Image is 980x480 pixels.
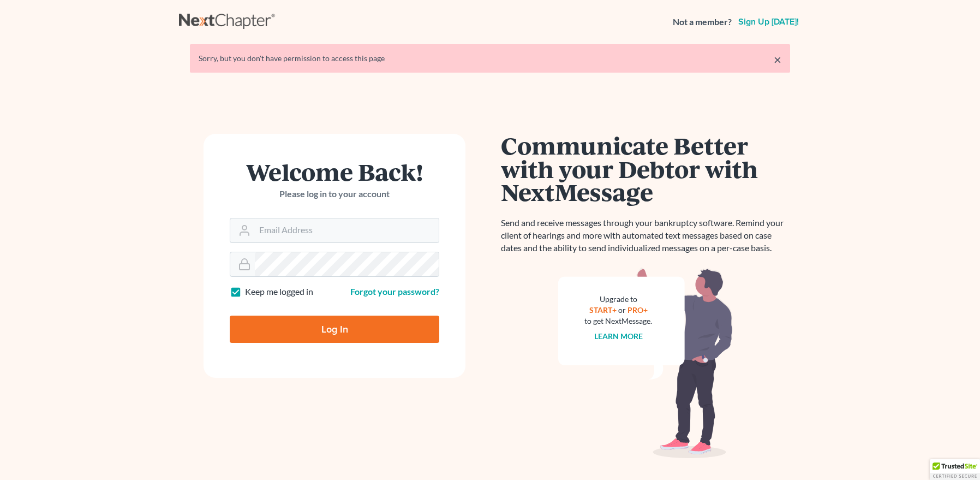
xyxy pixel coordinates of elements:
a: Learn more [594,331,643,341]
a: PRO+ [628,305,648,315]
h1: Welcome Back! [230,160,439,183]
p: Please log in to your account [230,188,439,200]
div: TrustedSite Certified [930,459,980,480]
div: Sorry, but you don't have permission to access this page [199,53,781,64]
img: nextmessage_bg-59042aed3d76b12b5cd301f8e5b87938c9018125f34e5fa2b7a6b67550977c72.svg [558,268,733,459]
a: × [774,53,781,66]
input: Email Address [255,218,439,242]
p: Send and receive messages through your bankruptcy software. Remind your client of hearings and mo... [501,217,790,254]
div: to get NextMessage. [584,316,652,327]
div: Upgrade to [584,294,652,305]
span: or [618,305,626,315]
label: Keep me logged in [245,286,313,298]
strong: Not a member? [673,16,732,28]
a: Sign up [DATE]! [736,17,801,26]
h1: Communicate Better with your Debtor with NextMessage [501,134,790,204]
a: START+ [589,305,617,315]
input: Log In [230,316,439,343]
a: Forgot your password? [350,286,439,297]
